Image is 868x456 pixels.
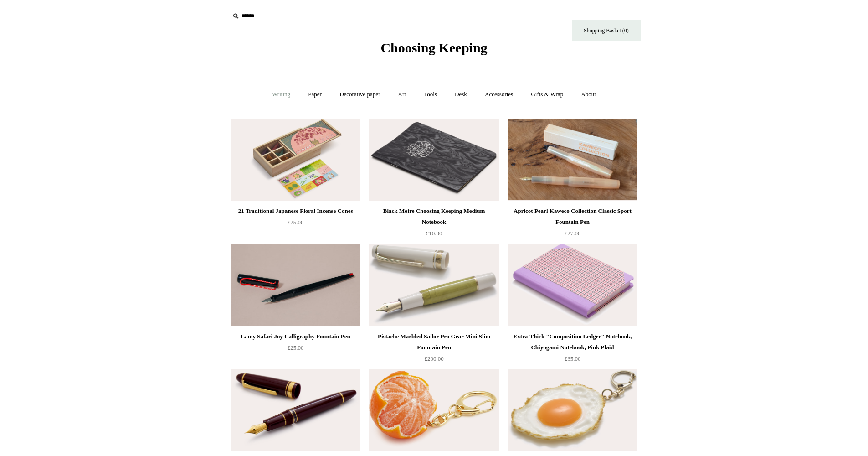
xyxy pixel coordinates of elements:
a: Burgundy Sailor 1911 Realo Fountain Pen Burgundy Sailor 1911 Realo Fountain Pen [231,369,360,451]
a: Apricot Pearl Kaweco Collection Classic Sport Fountain Pen £27.00 [508,206,637,243]
div: Apricot Pearl Kaweco Collection Classic Sport Fountain Pen [510,206,635,228]
img: Pistache Marbled Sailor Pro Gear Mini Slim Fountain Pen [369,244,498,326]
img: Apricot Pearl Kaweco Collection Classic Sport Fountain Pen [508,119,637,201]
div: Pistache Marbled Sailor Pro Gear Mini Slim Fountain Pen [371,331,496,353]
img: Black Moire Choosing Keeping Medium Notebook [369,119,498,201]
a: Faux Fried Egg Keyring Faux Fried Egg Keyring [508,369,637,451]
a: Writing [264,83,298,107]
span: £25.00 [288,344,304,351]
a: Lamy Safari Joy Calligraphy Fountain Pen Lamy Safari Joy Calligraphy Fountain Pen [231,244,360,326]
a: Desk [447,83,475,107]
img: Burgundy Sailor 1911 Realo Fountain Pen [231,369,360,451]
a: 21 Traditional Japanese Floral Incense Cones £25.00 [231,206,360,243]
a: Tools [416,83,445,107]
img: Lamy Safari Joy Calligraphy Fountain Pen [231,244,360,326]
a: Gifts & Wrap [523,83,571,107]
span: £200.00 [424,355,443,362]
span: £35.00 [565,355,581,362]
a: Decorative paper [331,83,388,107]
div: Extra-Thick "Composition Ledger" Notebook, Chiyogami Notebook, Pink Plaid [510,331,635,353]
img: 21 Traditional Japanese Floral Incense Cones [231,119,360,201]
a: Lamy Safari Joy Calligraphy Fountain Pen £25.00 [231,331,360,368]
a: Apricot Pearl Kaweco Collection Classic Sport Fountain Pen Apricot Pearl Kaweco Collection Classi... [508,119,637,201]
span: £27.00 [565,230,581,237]
a: Pistache Marbled Sailor Pro Gear Mini Slim Fountain Pen £200.00 [369,331,498,368]
a: Paper [300,83,330,107]
a: Choosing Keeping [380,47,487,54]
a: Accessories [477,83,521,107]
a: Black Moire Choosing Keeping Medium Notebook £10.00 [369,206,498,243]
div: Black Moire Choosing Keeping Medium Notebook [371,206,496,228]
span: Choosing Keeping [380,40,487,55]
img: Faux Clementine Keyring [369,369,498,451]
a: 21 Traditional Japanese Floral Incense Cones 21 Traditional Japanese Floral Incense Cones [231,119,360,201]
img: Extra-Thick "Composition Ledger" Notebook, Chiyogami Notebook, Pink Plaid [508,244,637,326]
a: Extra-Thick "Composition Ledger" Notebook, Chiyogami Notebook, Pink Plaid Extra-Thick "Compositio... [508,244,637,326]
a: About [573,83,604,107]
img: Faux Fried Egg Keyring [508,369,637,451]
div: Lamy Safari Joy Calligraphy Fountain Pen [233,331,358,342]
a: Pistache Marbled Sailor Pro Gear Mini Slim Fountain Pen Pistache Marbled Sailor Pro Gear Mini Sli... [369,244,498,326]
a: Faux Clementine Keyring Faux Clementine Keyring [369,369,498,451]
a: Art [390,83,414,107]
a: Black Moire Choosing Keeping Medium Notebook Black Moire Choosing Keeping Medium Notebook [369,119,498,201]
a: Extra-Thick "Composition Ledger" Notebook, Chiyogami Notebook, Pink Plaid £35.00 [508,331,637,368]
span: £10.00 [426,230,442,237]
div: 21 Traditional Japanese Floral Incense Cones [233,206,358,217]
a: Shopping Basket (0) [572,20,641,41]
span: £25.00 [288,219,304,226]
